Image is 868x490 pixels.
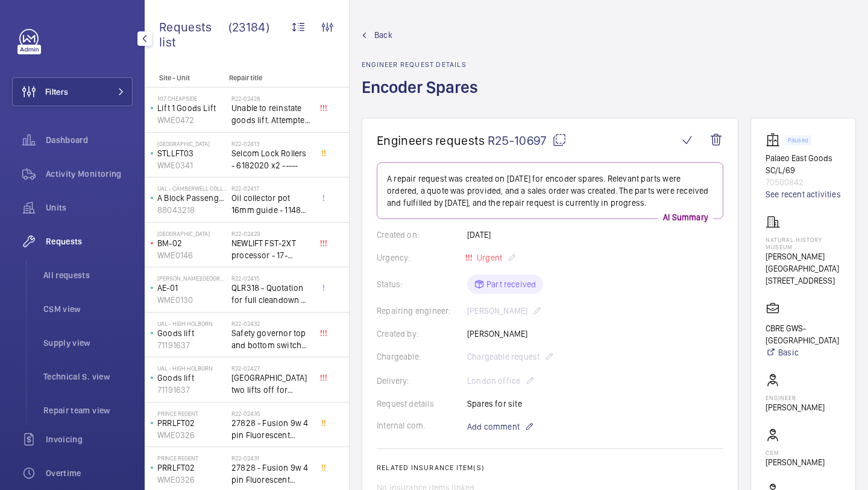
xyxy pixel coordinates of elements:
p: CBRE GWS- [GEOGRAPHIC_DATA] [766,322,841,346]
span: R25-10697 [488,133,567,148]
span: Requests list [159,19,228,49]
h2: R22-02431 [231,454,311,462]
span: 27828 - Fusion 9w 4 pin Fluorescent Lamp / Bulb - Used on Prince regent lift No2 car top test con... [231,417,311,441]
h2: R22-02432 [231,320,311,327]
p: 71191637 [157,384,227,396]
p: UAL - High Holborn [157,320,227,327]
span: QLR318 - Quotation for full cleandown of lift and motor room at, Workspace, [PERSON_NAME][GEOGRAP... [231,282,311,306]
p: [PERSON_NAME] [766,401,825,413]
p: AI Summary [658,211,713,223]
span: Engineers requests [377,133,485,148]
p: [PERSON_NAME] [766,456,825,468]
h1: Encoder Spares [362,76,485,118]
span: 27828 - Fusion 9w 4 pin Fluorescent Lamp / Bulb - Used on Prince regent lift No2 car top test con... [231,462,311,486]
p: UAL - High Holborn [157,364,227,372]
h2: Engineer request details [362,60,485,69]
p: Lift 1 Goods Lift [157,102,227,114]
p: WME0146 [157,249,227,261]
p: 88043218 [157,204,227,216]
h2: R22-02413 [231,140,311,147]
a: Basic [766,346,841,358]
p: WME0326 [157,429,227,441]
p: Goods lift [157,372,227,384]
p: STLLFT03 [157,147,227,159]
button: Filters [12,77,133,106]
p: Palaeo East Goods SC/L/69 [766,152,841,176]
p: PRRLFT02 [157,417,227,429]
p: WME0130 [157,294,227,306]
p: WME0472 [157,114,227,126]
span: All requests [43,269,133,281]
p: Prince Regent [157,454,227,462]
p: Repair title [229,74,309,82]
span: Oil collector pot 16mm guide - 11482 x2 [231,192,311,216]
p: WME0341 [157,159,227,171]
h2: R22-02435 [231,410,311,417]
p: UAL - Camberwell College of Arts [157,185,227,192]
span: Selcom Lock Rollers - 6182020 x2 ----- [231,147,311,171]
p: Goods lift [157,327,227,339]
p: A repair request was created on [DATE] for encoder spares. Relevant parts were ordered, a quote w... [387,173,713,209]
p: Engineer [766,394,825,401]
span: Requests [46,235,133,247]
img: elevator.svg [766,133,785,147]
span: Technical S. view [43,371,133,383]
h2: Related insurance item(s) [377,463,723,472]
p: [PERSON_NAME][GEOGRAPHIC_DATA] [766,250,841,275]
span: Back [374,29,392,41]
h2: R22-02428 [231,95,311,102]
span: Filters [45,86,68,98]
p: 71191637 [157,339,227,351]
p: [GEOGRAPHIC_DATA] [157,230,227,237]
span: Repair team view [43,404,133,416]
p: [GEOGRAPHIC_DATA] [157,140,227,147]
p: A Block Passenger Lift 2 (B) L/H [157,192,227,204]
p: BM-02 [157,237,227,249]
span: Activity Monitoring [46,168,133,180]
span: Add comment [467,421,520,433]
h2: R22-02417 [231,185,311,192]
span: NEWLIFT FST-2XT processor - 17-02000003 1021,00 euros x1 [231,237,311,261]
span: [GEOGRAPHIC_DATA] two lifts off for safety governor rope switches at top and bottom. Immediate de... [231,372,311,396]
p: AE-01 [157,282,227,294]
h2: R22-02427 [231,364,311,372]
p: PRRLFT02 [157,462,227,474]
span: Safety governor top and bottom switches not working from an immediate defect. Lift passenger lift... [231,327,311,351]
p: Site - Unit [145,74,224,82]
a: See recent activities [766,188,841,200]
p: [PERSON_NAME][GEOGRAPHIC_DATA] [157,275,227,282]
p: 107 Cheapside [157,95,227,102]
p: Natural History Museum [766,236,841,250]
span: Unable to reinstate goods lift. Attempted to swap control boards with PL2, no difference. Technic... [231,102,311,126]
p: 70500842 [766,176,841,188]
span: CSM view [43,303,133,315]
p: Prince Regent [157,410,227,417]
p: WME0326 [157,474,227,486]
h2: R22-02415 [231,275,311,282]
span: Invoicing [46,433,133,445]
span: Supply view [43,337,133,349]
span: Overtime [46,467,133,479]
h2: R22-02429 [231,230,311,237]
span: Units [46,202,133,214]
p: Paused [788,138,808,142]
span: Dashboard [46,134,133,146]
p: CSM [766,449,825,456]
p: [STREET_ADDRESS] [766,275,841,287]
